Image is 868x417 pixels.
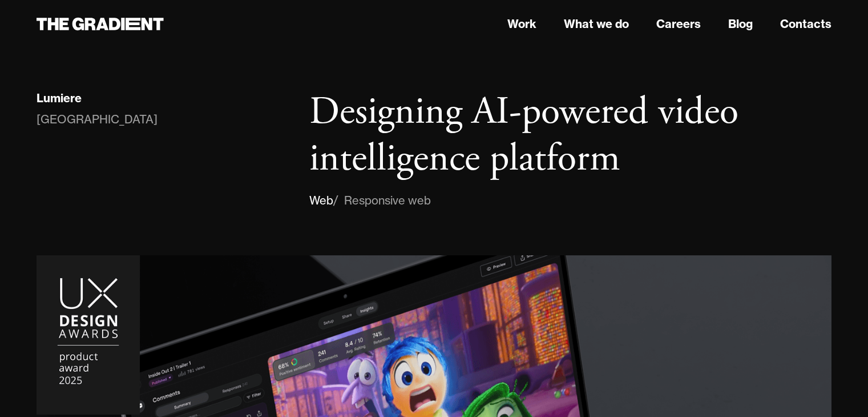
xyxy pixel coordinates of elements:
div: Web [309,191,333,210]
a: Careers [656,15,701,33]
div: Lumiere [37,91,82,106]
a: Blog [728,15,753,33]
a: What we do [564,15,629,33]
div: [GEOGRAPHIC_DATA] [37,110,158,129]
div: / Responsive web [333,191,431,210]
a: Contacts [780,15,831,33]
a: Work [507,15,536,33]
h1: Designing AI-powered video intelligence platform [309,89,831,182]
